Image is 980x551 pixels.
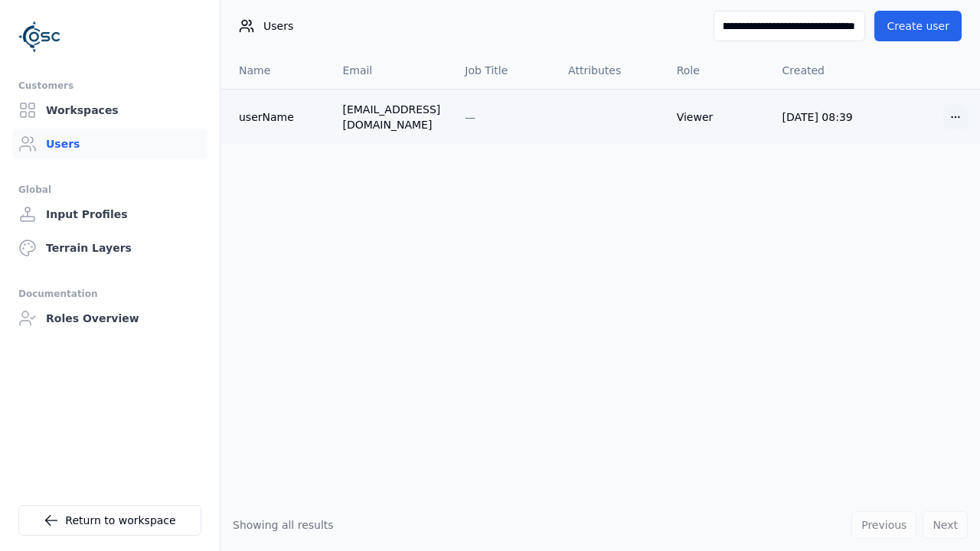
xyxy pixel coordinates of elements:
[874,11,962,41] button: Create user
[465,111,475,123] span: —
[677,109,758,125] div: Viewer
[220,52,330,89] th: Name
[12,95,207,126] a: Workspaces
[18,77,201,95] div: Customers
[12,129,207,159] a: Users
[239,109,318,125] a: userName
[12,303,207,334] a: Roles Overview
[18,285,201,303] div: Documentation
[263,18,293,34] span: Users
[12,199,207,230] a: Input Profiles
[233,519,334,531] span: Showing all results
[782,109,864,125] div: [DATE] 08:39
[12,233,207,263] a: Terrain Layers
[18,15,61,58] img: Logo
[556,52,665,89] th: Attributes
[18,181,201,199] div: Global
[330,52,452,89] th: Email
[770,52,877,89] th: Created
[452,52,556,89] th: Job Title
[342,102,440,132] div: [EMAIL_ADDRESS][DOMAIN_NAME]
[18,505,201,536] a: Return to workspace
[665,52,770,89] th: Role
